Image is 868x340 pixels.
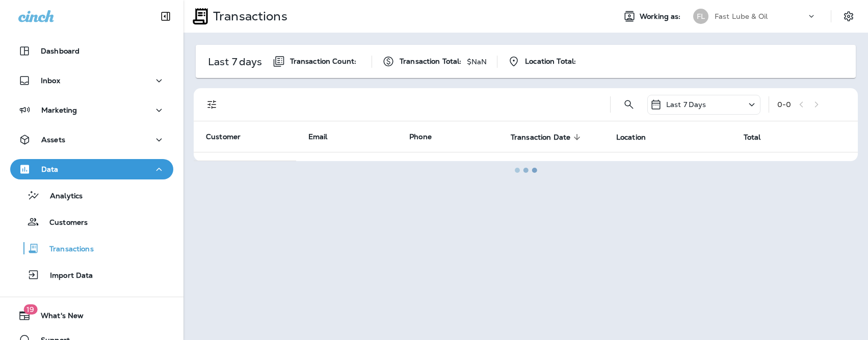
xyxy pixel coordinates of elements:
button: Marketing [10,100,173,120]
button: Data [10,159,173,179]
p: Assets [41,136,65,144]
button: Analytics [10,185,173,206]
button: Import Data [10,264,173,285]
p: Transactions [39,245,94,254]
button: Inbox [10,70,173,91]
p: Customers [39,218,88,228]
p: Analytics [40,192,83,201]
p: Import Data [40,271,93,281]
p: Inbox [41,76,60,85]
p: Marketing [41,106,77,114]
p: Dashboard [41,47,80,55]
button: Assets [10,129,173,150]
button: Customers [10,211,173,232]
p: Data [41,165,59,173]
button: 19What's New [10,305,173,326]
button: Transactions [10,238,173,259]
span: What's New [31,311,84,324]
button: Collapse Sidebar [151,6,180,27]
button: Dashboard [10,41,173,61]
span: 19 [23,304,37,315]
